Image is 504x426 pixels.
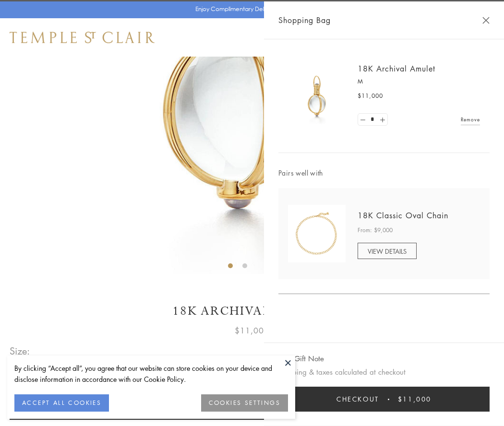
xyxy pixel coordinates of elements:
[10,32,155,43] img: Temple St. Clair
[358,210,448,221] a: 18K Classic Oval Chain
[358,225,393,235] span: From: $9,000
[278,387,490,412] button: Checkout $11,000
[398,394,432,404] span: $11,000
[358,77,480,86] p: M
[358,243,417,259] a: VIEW DETAILS
[336,394,379,404] span: Checkout
[358,91,383,101] span: $11,000
[377,114,387,126] a: Set quantity to 2
[358,63,435,74] a: 18K Archival Amulet
[368,247,407,256] span: VIEW DETAILS
[482,17,490,24] button: Close Shopping Bag
[278,167,490,178] span: Pairs well with
[278,14,331,26] span: Shopping Bag
[14,363,288,385] div: By clicking “Accept all”, you agree that our website can store cookies on your device and disclos...
[358,114,368,126] a: Set quantity to 0
[195,4,304,14] p: Enjoy Complimentary Delivery & Returns
[288,205,346,262] img: N88865-OV18
[10,343,31,359] span: Size:
[288,67,346,125] img: 18K Archival Amulet
[10,303,494,319] h1: 18K Archival Amulet
[461,114,480,125] a: Remove
[235,324,269,337] span: $11,000
[14,394,109,412] button: ACCEPT ALL COOKIES
[278,366,490,378] p: Shipping & taxes calculated at checkout
[278,353,324,365] button: Add Gift Note
[201,394,288,412] button: COOKIES SETTINGS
